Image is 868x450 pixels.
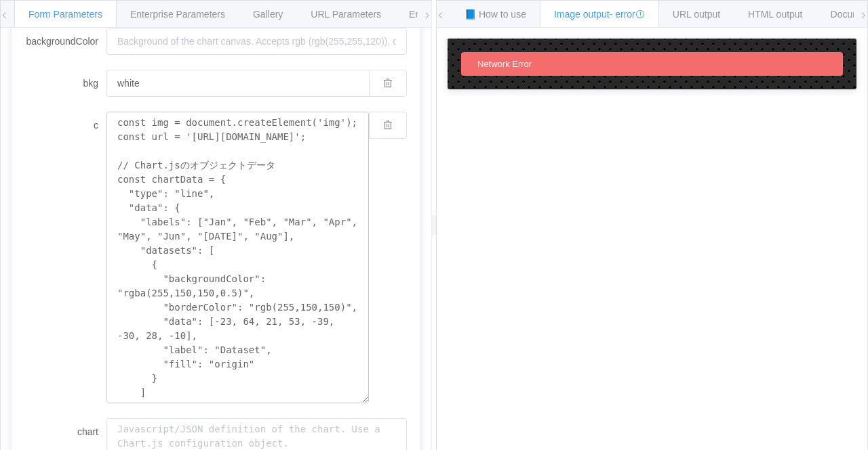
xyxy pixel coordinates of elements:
span: Environments [409,9,467,20]
span: URL output [673,9,720,20]
span: 📘 How to use [465,9,526,20]
span: Gallery [253,9,283,20]
label: c [25,112,106,139]
span: Form Parameters [28,9,102,20]
input: Background of the chart canvas. Accepts rgb (rgb(255,255,120)), colors (red), and url-encoded hex... [106,70,369,97]
label: chart [25,418,106,445]
span: - error [610,9,645,20]
span: HTML output [748,9,802,20]
span: Network Error [477,59,532,69]
span: Enterprise Parameters [130,9,225,20]
label: bkg [25,70,106,97]
span: Image output [554,9,645,20]
input: Background of the chart canvas. Accepts rgb (rgb(255,255,120)), colors (red), and url-encoded hex... [106,28,407,55]
label: backgroundColor [25,28,106,55]
span: URL Parameters [311,9,381,20]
